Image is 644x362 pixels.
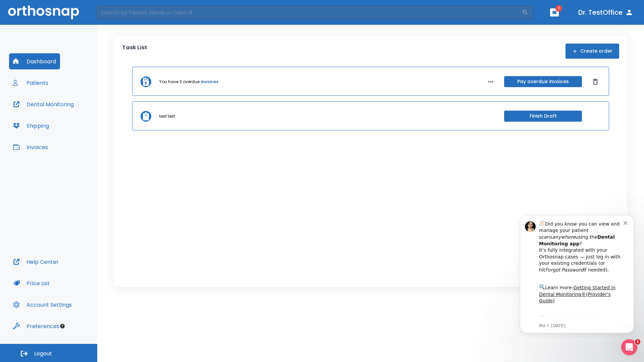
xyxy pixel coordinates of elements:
[114,10,119,16] button: Dismiss notification
[29,114,114,120] p: Message from Ma, sent 7w ago
[9,96,78,112] button: Dental Monitoring
[590,76,601,87] button: Dismiss
[34,350,52,357] span: Logout
[29,107,89,119] a: App Store
[576,6,636,18] button: Dr. TestOffice
[9,254,63,270] button: Help Center
[9,118,53,134] button: Shipping
[9,297,76,313] button: Account Settings
[504,111,582,122] button: Finish Draft
[635,339,640,345] span: 1
[8,5,79,19] img: Orthosnap
[510,209,644,337] iframe: Intercom notifications message
[555,5,562,12] span: 1
[159,113,175,119] p: test test
[504,76,582,87] button: Pay overdue invoices
[59,323,65,329] div: Tooltip anchor
[122,44,147,59] p: Task List
[621,339,637,355] iframe: Intercom live chat
[9,318,63,334] button: Preferences
[9,275,54,291] button: Price List
[566,44,619,59] button: Create order
[9,75,52,91] button: Patients
[96,6,522,19] input: Search by Patient Name or Case #
[9,139,52,155] button: Invoices
[29,105,114,139] div: Download the app: | ​ Let us know if you need help getting started!
[201,79,218,85] a: invoices
[9,53,60,69] button: Dashboard
[159,79,200,85] p: You have 3 overdue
